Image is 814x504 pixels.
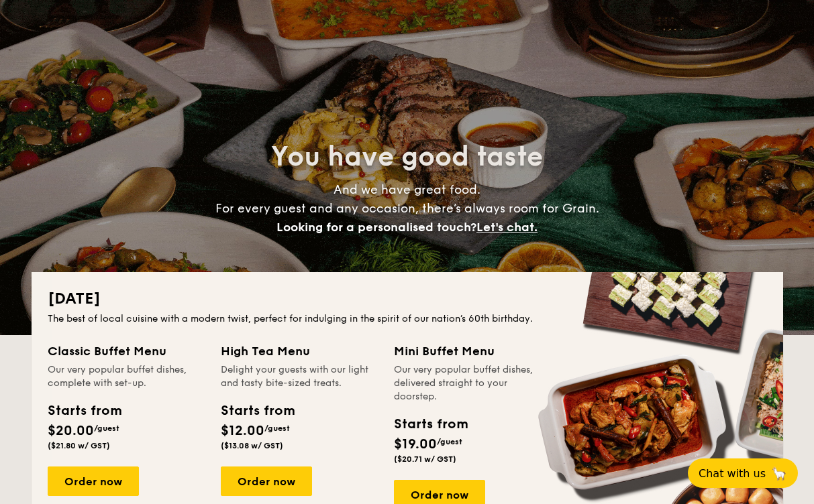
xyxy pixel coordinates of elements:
h2: [DATE] [48,288,767,310]
div: Starts from [48,401,121,421]
span: And we have great food. For every guest and any occasion, there’s always room for Grain. [215,182,599,235]
div: Order now [48,466,139,496]
div: High Tea Menu [221,342,378,361]
span: Looking for a personalised touch? [276,220,476,235]
span: Chat with us [699,467,766,480]
div: Starts from [221,401,294,421]
div: Mini Buffet Menu [394,342,551,361]
span: ($21.80 w/ GST) [48,441,110,450]
div: The best of local cuisine with a modern twist, perfect for indulging in the spirit of our nation’... [48,312,767,326]
div: Our very popular buffet dishes, delivered straight to your doorstep. [394,363,551,403]
span: ($13.08 w/ GST) [221,441,283,450]
div: Our very popular buffet dishes, complete with set-up. [48,363,205,390]
span: $19.00 [394,436,437,452]
span: $20.00 [48,423,94,439]
span: Let's chat. [476,220,538,235]
span: /guest [264,424,290,433]
div: Delight your guests with our light and tasty bite-sized treats. [221,363,378,390]
span: 🦙 [771,466,787,481]
div: Order now [221,466,312,496]
div: Starts from [394,414,467,434]
div: Classic Buffet Menu [48,342,205,361]
span: ($20.71 w/ GST) [394,454,456,464]
span: You have good taste [271,141,543,173]
button: Chat with us🦙 [688,458,798,488]
span: /guest [437,437,462,446]
span: /guest [94,424,119,433]
span: $12.00 [221,423,264,439]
